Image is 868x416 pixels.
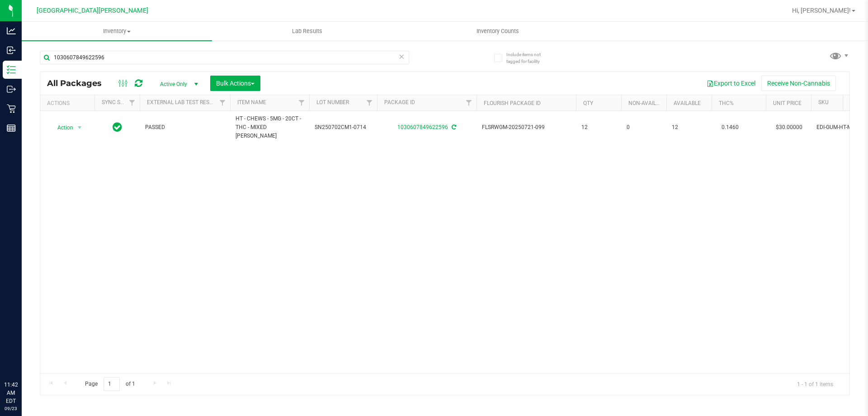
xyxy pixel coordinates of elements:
[398,51,405,62] span: Clear
[102,99,137,105] a: Sync Status
[216,80,255,87] span: Bulk Actions
[482,123,571,132] span: FLSRWGM-20250721-099
[7,124,16,133] inline-svg: Reports
[47,78,111,88] span: All Packages
[104,377,120,391] input: 1
[37,7,148,14] span: [GEOGRAPHIC_DATA][PERSON_NAME]
[771,121,807,134] span: $30.00000
[22,27,212,35] span: Inventory
[402,22,593,41] a: Inventory Counts
[701,76,761,91] button: Export to Excel
[22,22,212,41] a: Inventory
[215,95,230,110] a: Filter
[672,123,706,132] span: 12
[717,121,743,134] span: 0.1460
[792,7,851,14] span: Hi, [PERSON_NAME]!
[7,46,16,55] inline-svg: Inbound
[210,76,260,91] button: Bulk Actions
[316,99,349,105] a: Lot Number
[113,121,122,134] span: In Sync
[280,27,335,35] span: Lab Results
[294,95,309,110] a: Filter
[74,121,85,134] span: select
[450,124,456,130] span: Sync from Compliance System
[237,99,266,105] a: Item Name
[236,115,304,141] span: HT - CHEWS - 5MG - 20CT - THC - MIXED [PERSON_NAME]
[627,123,661,132] span: 0
[9,344,36,371] iframe: Resource center
[47,100,91,106] div: Actions
[583,100,593,106] a: Qty
[818,99,829,105] a: SKU
[790,377,840,391] span: 1 - 1 of 1 items
[773,100,802,106] a: Unit Price
[581,123,616,132] span: 12
[462,95,476,110] a: Filter
[7,65,16,74] inline-svg: Inventory
[212,22,402,41] a: Lab Results
[362,95,377,110] a: Filter
[7,104,16,113] inline-svg: Retail
[49,121,74,134] span: Action
[506,51,552,65] span: Include items not tagged for facility
[384,99,415,105] a: Package ID
[484,100,541,106] a: Flourish Package ID
[719,100,734,106] a: THC%
[7,85,16,94] inline-svg: Outbound
[77,377,142,391] span: Page of 1
[4,381,18,405] p: 11:42 AM EDT
[674,100,701,106] a: Available
[145,123,225,132] span: PASSED
[4,405,18,412] p: 09/23
[147,99,218,105] a: External Lab Test Result
[125,95,140,110] a: Filter
[628,100,669,106] a: Non-Available
[7,26,16,35] inline-svg: Analytics
[761,76,836,91] button: Receive Non-Cannabis
[40,51,409,64] input: Search Package ID, Item Name, SKU, Lot or Part Number...
[397,124,448,130] a: 1030607849622596
[315,123,372,132] span: SN250702CM1-0714
[464,27,531,35] span: Inventory Counts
